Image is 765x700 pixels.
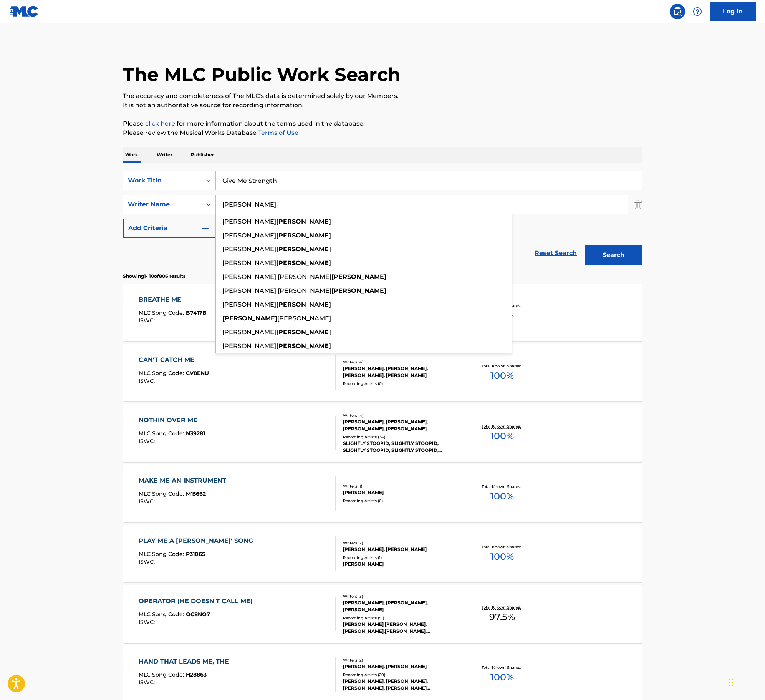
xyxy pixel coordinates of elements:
span: [PERSON_NAME] [222,328,276,336]
strong: [PERSON_NAME] [276,232,331,239]
a: Public Search [670,4,685,19]
p: Total Known Shares: [482,363,523,369]
span: [PERSON_NAME] [222,342,276,350]
div: Writers ( 2 ) [343,540,459,546]
div: SLIGHTLY STOOPID, SLIGHTLY STOOPID, SLIGHTLY STOOPID, SLIGHTLY STOOPID, SLIGHTLY STOOPID [343,440,459,454]
p: Writer [154,147,175,163]
strong: [PERSON_NAME] [331,287,386,294]
p: Total Known Shares: [482,604,523,610]
span: [PERSON_NAME] [277,315,331,322]
h1: The MLC Public Work Search [123,63,401,86]
div: [PERSON_NAME], [PERSON_NAME] [343,663,459,670]
span: [PERSON_NAME] [PERSON_NAME] [222,273,331,280]
div: Writers ( 1 ) [343,483,459,489]
span: H28863 [186,671,207,678]
a: NOTHIN OVER MEMLC Song Code:N39281ISWC:Writers (4)[PERSON_NAME], [PERSON_NAME], [PERSON_NAME], [P... [123,404,642,462]
div: Recording Artists ( 51 ) [343,615,459,621]
p: Showing 1 - 10 of 806 results [123,273,185,280]
div: OPERATOR (HE DOESN'T CALL ME) [139,597,257,606]
form: Search Form [123,171,642,269]
span: MLC Song Code : [139,430,186,437]
div: Recording Artists ( 0 ) [343,498,459,504]
img: MLC Logo [9,6,39,17]
span: 100 % [490,670,514,684]
button: Search [585,245,642,265]
div: Recording Artists ( 20 ) [343,672,459,678]
a: click here [145,120,175,127]
div: [PERSON_NAME], [PERSON_NAME], [PERSON_NAME], [PERSON_NAME], [PERSON_NAME] [343,678,459,692]
a: Terms of Use [257,129,298,136]
p: Total Known Shares: [482,423,523,429]
strong: [PERSON_NAME] [331,273,386,280]
span: OC8NO7 [186,611,210,618]
span: [PERSON_NAME] [222,232,276,239]
div: MAKE ME AN INSTRUMENT [139,476,230,485]
span: 100 % [490,429,514,443]
div: Writers ( 3 ) [343,594,459,599]
strong: [PERSON_NAME] [276,301,331,308]
span: [PERSON_NAME] [222,259,276,267]
span: M15662 [186,490,206,497]
strong: [PERSON_NAME] [276,328,331,336]
p: Publisher [189,147,216,163]
span: [PERSON_NAME] [222,218,276,225]
span: MLC Song Code : [139,490,186,497]
p: The accuracy and completeness of The MLC's data is determined solely by our Members. [123,91,642,101]
a: OPERATOR (HE DOESN'T CALL ME)MLC Song Code:OC8NO7ISWC:Writers (3)[PERSON_NAME], [PERSON_NAME], [P... [123,585,642,643]
strong: [PERSON_NAME] [276,259,331,267]
div: Recording Artists ( 34 ) [343,434,459,440]
span: B7417B [186,309,207,316]
p: It is not an authoritative source for recording information. [123,101,642,110]
strong: [PERSON_NAME] [276,218,331,225]
p: Total Known Shares: [482,544,523,550]
span: P31065 [186,551,205,557]
img: Delete Criterion [634,195,642,214]
p: Please review the Musical Works Database [123,128,642,138]
div: Recording Artists ( 0 ) [343,381,459,386]
div: [PERSON_NAME], [PERSON_NAME] [343,546,459,553]
span: N39281 [186,430,205,437]
div: [PERSON_NAME] [PERSON_NAME], [PERSON_NAME],[PERSON_NAME], [PERSON_NAME], [PERSON_NAME], [PERSON_N... [343,621,459,635]
div: Help [690,4,705,19]
div: Writers ( 4 ) [343,359,459,365]
div: [PERSON_NAME], [PERSON_NAME], [PERSON_NAME], [PERSON_NAME] [343,418,459,432]
span: MLC Song Code : [139,611,186,618]
span: ISWC : [139,377,157,384]
span: ISWC : [139,498,157,505]
div: NOTHIN OVER ME [139,416,205,425]
span: [PERSON_NAME] [222,245,276,253]
span: [PERSON_NAME] [222,301,276,308]
div: Writers ( 2 ) [343,657,459,663]
div: PLAY ME A [PERSON_NAME]' SONG [139,536,257,546]
div: Work Title [128,176,197,185]
span: CV8ENU [186,370,209,377]
img: help [693,7,702,16]
div: [PERSON_NAME] [343,489,459,496]
button: Add Criteria [123,219,216,238]
div: Drag [729,671,734,694]
span: MLC Song Code : [139,551,186,557]
div: [PERSON_NAME], [PERSON_NAME], [PERSON_NAME], [PERSON_NAME] [343,365,459,379]
div: [PERSON_NAME], [PERSON_NAME], [PERSON_NAME] [343,599,459,613]
img: 9d2ae6d4665cec9f34b9.svg [200,224,210,233]
span: 97.5 % [489,610,515,624]
span: [PERSON_NAME] [PERSON_NAME] [222,287,331,294]
span: ISWC : [139,317,157,324]
div: CAN'T CATCH ME [139,355,209,365]
div: HAND THAT LEADS ME, THE [139,657,233,666]
span: MLC Song Code : [139,671,186,678]
span: MLC Song Code : [139,309,186,316]
p: Please for more information about the terms used in the database. [123,119,642,128]
span: ISWC : [139,438,157,445]
img: search [673,7,682,16]
span: MLC Song Code : [139,370,186,377]
span: 100 % [490,369,514,383]
span: 100 % [490,489,514,503]
p: Total Known Shares: [482,484,523,489]
span: 100 % [490,550,514,564]
iframe: Chat Widget [727,663,765,700]
strong: [PERSON_NAME] [276,245,331,253]
a: CAN'T CATCH MEMLC Song Code:CV8ENUISWC:Writers (4)[PERSON_NAME], [PERSON_NAME], [PERSON_NAME], [P... [123,344,642,401]
a: PLAY ME A [PERSON_NAME]' SONGMLC Song Code:P31065ISWC:Writers (2)[PERSON_NAME], [PERSON_NAME]Reco... [123,525,642,582]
